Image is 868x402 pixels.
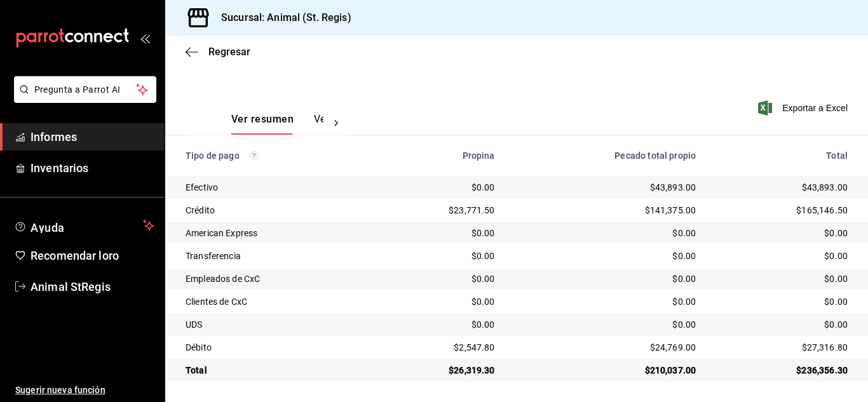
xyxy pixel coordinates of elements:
[782,103,848,113] font: Exportar a Excel
[14,76,156,103] button: Pregunta a Parrot AI
[208,46,250,58] font: Regresar
[186,319,202,330] font: UDS
[186,342,212,352] font: Débito
[31,280,111,293] font: Animal StRegis
[802,182,848,192] font: $43,893.00
[186,228,257,238] font: American Express
[471,297,495,307] font: $0.00
[471,228,495,238] font: $0.00
[31,249,119,262] font: Recomendar loro
[471,274,495,284] font: $0.00
[826,151,848,161] font: Total
[221,11,351,23] font: Sucursal: Animal (St. Regis)
[231,113,294,125] font: Ver resumen
[31,161,88,175] font: Inventarios
[796,365,848,375] font: $236,356.30
[186,251,241,261] font: Transferencia
[250,151,259,160] svg: Los pagos realizados con Pay y otras terminales son montos brutos.
[672,228,696,238] font: $0.00
[15,385,105,395] font: Sugerir nueva función
[186,274,260,284] font: Empleados de CxC
[449,205,495,215] font: $23,771.50
[31,130,77,144] font: Informes
[824,228,848,238] font: $0.00
[796,205,848,215] font: $165,146.50
[186,205,215,215] font: Crédito
[761,100,848,116] button: Exportar a Excel
[186,297,247,307] font: Clientes de CxC
[802,342,848,352] font: $27,316.80
[471,182,495,192] font: $0.00
[186,182,218,192] font: Efectivo
[672,319,696,330] font: $0.00
[454,342,494,352] font: $2,547.80
[614,151,696,161] font: Pecado total propio
[231,112,323,135] div: pestañas de navegación
[645,365,696,375] font: $210,037.00
[140,33,150,43] button: abrir_cajón_menú
[186,365,207,375] font: Total
[9,92,156,105] a: Pregunta a Parrot AI
[463,151,495,161] font: Propina
[471,251,495,261] font: $0.00
[650,182,696,192] font: $43,893.00
[672,274,696,284] font: $0.00
[672,251,696,261] font: $0.00
[672,297,696,307] font: $0.00
[449,365,495,375] font: $26,319.30
[824,319,848,330] font: $0.00
[31,221,65,234] font: Ayuda
[824,274,848,284] font: $0.00
[471,319,495,330] font: $0.00
[186,151,240,161] font: Tipo de pago
[314,113,362,125] font: Ver pagos
[824,297,848,307] font: $0.00
[824,251,848,261] font: $0.00
[645,205,696,215] font: $141,375.00
[34,84,121,95] font: Pregunta a Parrot AI
[650,342,696,352] font: $24,769.00
[186,46,250,58] button: Regresar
